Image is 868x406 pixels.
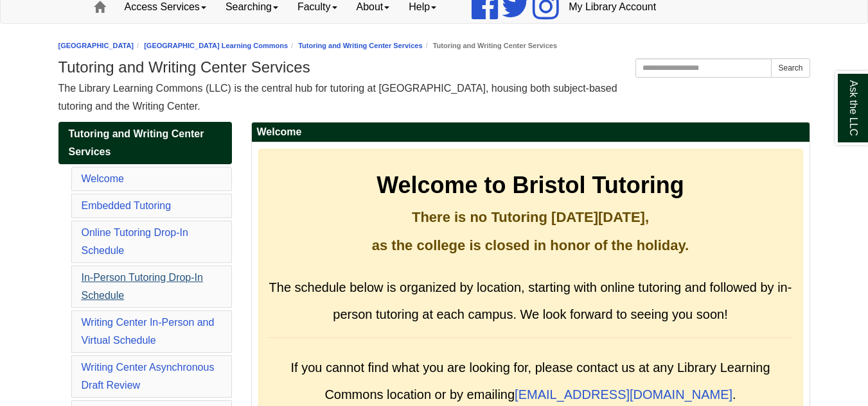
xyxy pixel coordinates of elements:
strong: Welcome to Bristol Tutoring [376,172,684,198]
a: Welcome [82,173,124,184]
a: [EMAIL_ADDRESS][DOMAIN_NAME] [515,387,732,402]
a: Writing Center Asynchronous Draft Review [82,362,215,391]
a: Online Tutoring Drop-In Schedule [82,227,188,256]
strong: as the college is closed in honor of the holiday. [372,237,689,253]
a: [GEOGRAPHIC_DATA] Learning Commons [144,42,288,49]
span: The schedule below is organized by location, starting with online tutoring and followed by in-per... [269,280,792,321]
a: Tutoring and Writing Center Services [58,122,232,164]
span: The Library Learning Commons (LLC) is the central hub for tutoring at [GEOGRAPHIC_DATA], housing ... [58,83,617,112]
li: Tutoring and Writing Center Services [423,40,557,52]
a: In-Person Tutoring Drop-In Schedule [82,272,203,301]
a: Tutoring and Writing Center Services [298,42,422,49]
span: Tutoring and Writing Center Services [69,128,204,157]
span: If you cannot find what you are looking for, please contact us at any Library Learning Commons lo... [290,360,770,402]
h1: Tutoring and Writing Center Services [58,58,810,76]
nav: breadcrumb [58,40,810,52]
a: [GEOGRAPHIC_DATA] [58,42,134,49]
strong: There is no Tutoring [DATE][DATE], [412,209,649,225]
button: Search [771,58,810,78]
a: Writing Center In-Person and Virtual Schedule [82,317,215,346]
h2: Welcome [252,123,810,142]
a: Embedded Tutoring [82,200,172,211]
